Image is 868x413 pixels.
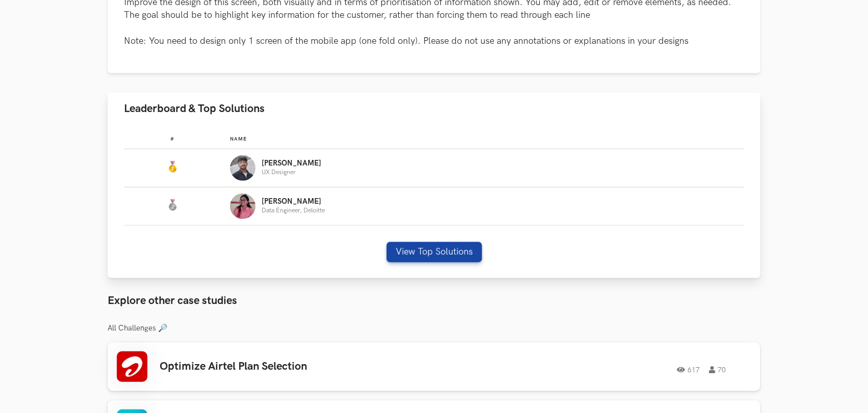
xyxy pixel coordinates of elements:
table: Leaderboard [124,128,744,226]
h3: Optimize Airtel Plan Selection [160,360,449,373]
p: [PERSON_NAME] [262,159,321,168]
img: Profile photo [230,194,256,219]
p: Data Engineer, Deloitte [262,207,325,214]
p: UX Designer [262,169,321,176]
h3: Explore other case studies [108,294,760,308]
span: 70 [709,366,726,373]
h3: All Challenges 🔎 [108,324,760,333]
img: Gold Medal [166,161,178,173]
span: Name [230,136,247,142]
div: Leaderboard & Top Solutions [108,125,760,279]
span: Leaderboard & Top Solutions [124,102,265,116]
button: View Top Solutions [387,242,482,262]
a: Optimize Airtel Plan Selection61770 [108,342,760,391]
img: Silver Medal [166,199,178,211]
p: [PERSON_NAME] [262,198,325,206]
img: Profile photo [230,155,256,181]
button: Leaderboard & Top Solutions [108,93,760,125]
span: 617 [677,366,700,373]
span: # [170,136,174,142]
